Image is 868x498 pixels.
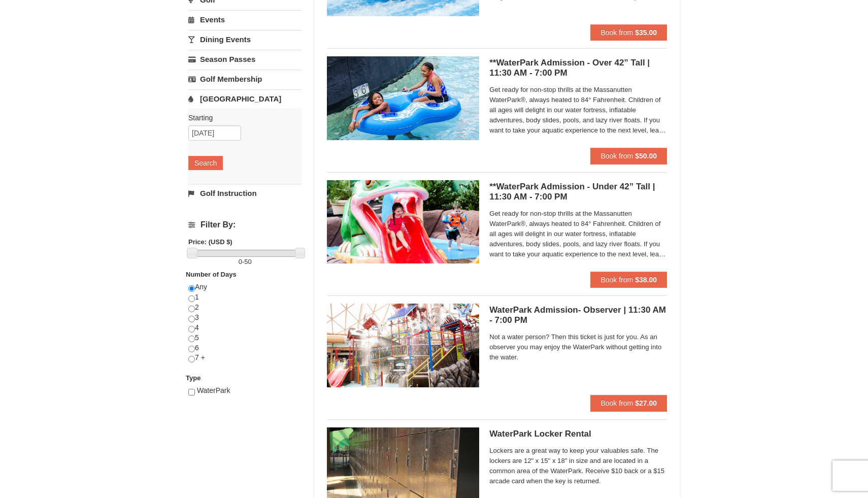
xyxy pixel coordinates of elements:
[600,152,633,160] span: Book from
[188,184,302,203] a: Golf Instruction
[635,276,657,284] strong: $38.00
[489,209,667,259] span: Get ready for non-stop thrills at the Massanutten WaterPark®, always heated to 84° Fahrenheit. Ch...
[635,152,657,160] strong: $50.00
[327,304,479,387] img: 6619917-1522-bd7b88d9.jpg
[244,258,251,265] span: 50
[186,374,201,382] strong: Type
[188,257,302,267] label: -
[188,30,302,49] a: Dining Events
[186,271,237,278] strong: Number of Days
[489,182,667,202] h5: **WaterPark Admission - Under 42” Tall | 11:30 AM - 7:00 PM
[188,238,232,246] strong: Price: (USD $)
[635,28,657,37] strong: $35.00
[239,258,242,265] span: 0
[489,332,667,362] span: Not a water person? Then this ticket is just for you. As an observer you may enjoy the WaterPark ...
[590,24,667,41] button: Book from $35.00
[327,56,479,140] img: 6619917-720-80b70c28.jpg
[489,58,667,78] h5: **WaterPark Admission - Over 42” Tall | 11:30 AM - 7:00 PM
[188,89,302,108] a: [GEOGRAPHIC_DATA]
[590,272,667,288] button: Book from $38.00
[188,50,302,69] a: Season Passes
[489,85,667,136] span: Get ready for non-stop thrills at the Massanutten WaterPark®, always heated to 84° Fahrenheit. Ch...
[188,70,302,88] a: Golf Membership
[590,148,667,164] button: Book from $50.00
[188,113,294,123] label: Starting
[327,180,479,263] img: 6619917-732-e1c471e4.jpg
[489,429,667,439] h5: WaterPark Locker Rental
[600,399,633,407] span: Book from
[188,282,302,373] div: Any 1 2 3 4 5 6 7 +
[600,276,633,284] span: Book from
[188,10,302,29] a: Events
[635,399,657,407] strong: $27.00
[600,28,633,37] span: Book from
[188,156,223,170] button: Search
[489,305,667,325] h5: WaterPark Admission- Observer | 11:30 AM - 7:00 PM
[188,220,302,229] h4: Filter By:
[590,395,667,411] button: Book from $27.00
[489,446,667,486] span: Lockers are a great way to keep your valuables safe. The lockers are 12" x 15" x 18" in size and ...
[197,386,230,394] span: WaterPark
